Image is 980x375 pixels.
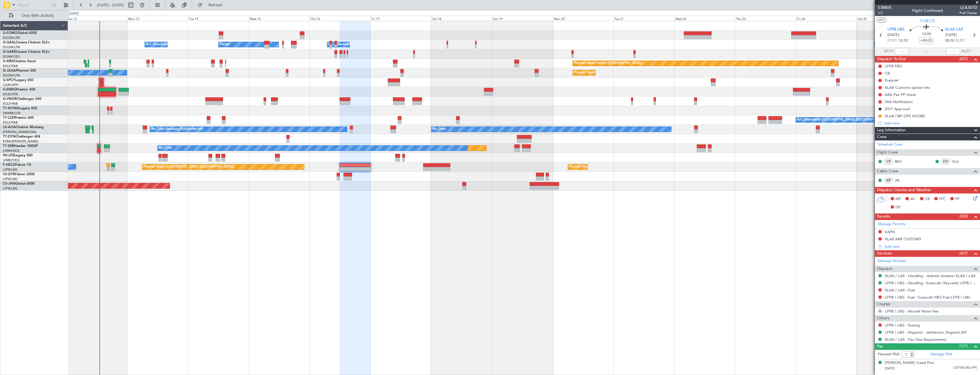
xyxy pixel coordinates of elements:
[878,142,903,148] a: Schedule Crew
[945,27,963,33] span: KLAX LAX
[3,97,41,101] a: G-VNORChallenger 650
[952,159,965,164] a: OLG
[885,92,916,97] div: AXA Pax PP check
[884,121,977,126] div: Add new
[877,149,898,156] span: Flight Crew
[912,8,943,14] div: Flight Confirmed
[3,111,21,115] a: DNMM/LOS
[885,337,947,342] a: KLAX / LAX - Pax Visa Requirements
[3,144,14,148] span: T7-EMI
[884,177,893,184] div: ISP
[895,178,907,183] a: JRL
[884,244,977,249] div: Add new
[3,120,18,125] a: EGLF/FAB
[887,27,904,33] span: LFPB LBG
[939,196,946,202] span: FFC
[878,258,906,264] a: Manage Services
[69,11,79,16] div: [DATE]
[159,144,172,152] div: No Crew
[885,229,895,234] div: EAPIS
[910,196,915,202] span: AC
[885,323,920,328] a: LFPB / LBG - Towing
[3,182,15,186] span: CS-JHH
[3,135,16,138] span: T7-DYN
[310,16,370,21] div: Thu 16
[898,38,907,44] span: 12:10
[885,295,970,300] a: LFPB / LBG - Fuel - ExecuJet FBO Fuel LFPB / LBG
[3,126,16,129] span: LX-AOA
[959,56,968,62] span: (0/7)
[3,130,37,134] a: [PERSON_NAME]/QSA
[877,56,906,62] span: Dispatch To-Dos
[796,16,857,21] div: Fri 24
[885,281,977,285] a: LFPB / LBG - Handling - ExecuJet (Skyvalet) LFPB / LBG
[3,168,18,172] a: LFPB/LBG
[895,205,901,210] span: DP
[553,16,614,21] div: Mon 20
[885,64,902,68] div: LFPB FBO
[204,3,228,7] span: Refresh
[877,343,883,350] span: Pax
[329,40,352,49] div: A/C Unavailable
[876,17,886,23] button: UTC
[674,16,735,21] div: Wed 22
[895,196,901,202] span: MF
[370,16,431,21] div: Fri 17
[3,107,19,110] span: T7-N1960
[959,11,977,15] span: Pref Charter
[574,59,642,68] div: Planned Maint Oxford ([GEOGRAPHIC_DATA])
[3,102,18,106] a: EGLF/FAB
[3,126,44,129] a: LX-AOACitation Mustang
[3,31,37,35] a: G-FOMOGlobal 6000
[433,125,446,134] div: No Crew
[3,135,40,138] a: T7-DYNChallenger 604
[885,330,967,335] a: LFPB / LBG - Dispatch - JetAdvisor Dispatch MT
[17,1,50,9] input: Airport
[188,16,249,21] div: Tue 14
[884,158,893,165] div: CP
[885,106,910,111] div: DOT Approval
[922,31,931,37] span: 12:00
[3,73,20,78] a: EGGW/LTN
[877,213,890,220] span: Permits
[885,78,898,83] div: Prebrief
[885,309,938,314] a: LFPB / LBG - Aircraft Noise Fee
[3,116,34,120] a: T7-LZZIPraetor 600
[885,71,890,76] div: CB
[3,107,37,110] a: T7-N1960Legacy 650
[3,182,35,186] a: CS-JHHGlobal 6000
[3,45,20,49] a: EGGW/LTN
[3,41,16,44] span: G-GAAL
[925,196,930,202] span: CR
[3,154,33,157] a: 9H-LPZLegacy 500
[3,31,17,35] span: G-FOMO
[151,125,203,134] div: No Crew Hamburg (Fuhlsbuttel Intl)
[877,266,893,272] span: Dispatch
[249,16,310,21] div: Wed 15
[3,50,50,54] a: G-GARECessna Citation XLS+
[885,273,975,278] a: KLAX / LAX - Handling - Atlantic Aviation KLAX / LAX
[878,11,891,15] span: 1/2
[877,187,931,193] span: Dispatch Checks and Weather
[127,16,188,21] div: Mon 13
[3,83,18,87] a: LGAV/ATH
[3,154,14,157] span: 9H-LPZ
[3,69,36,72] a: G-JAGAPhenom 300
[3,163,15,167] span: F-HECD
[959,5,977,11] span: LEA307D
[3,60,14,63] span: G-SIRS
[3,144,38,148] a: T7-EMIHawker 900XP
[3,92,18,96] a: EGSS/STN
[15,14,60,18] span: Only With Activity
[878,5,891,11] span: 538805
[97,3,124,8] span: [DATE] - [DATE]
[3,88,35,91] a: G-ENRGPraetor 600
[877,127,906,134] span: Leg Information
[877,134,887,140] span: Crew
[953,366,977,370] span: C4TYRC452 (PP)
[878,352,899,357] label: Planned PAX
[3,36,20,40] a: EGGW/LTN
[885,360,934,366] div: [PERSON_NAME] (Lead Pax)
[885,237,921,241] div: KLAX ARR CUSTOMS
[3,173,15,176] span: CS-DTR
